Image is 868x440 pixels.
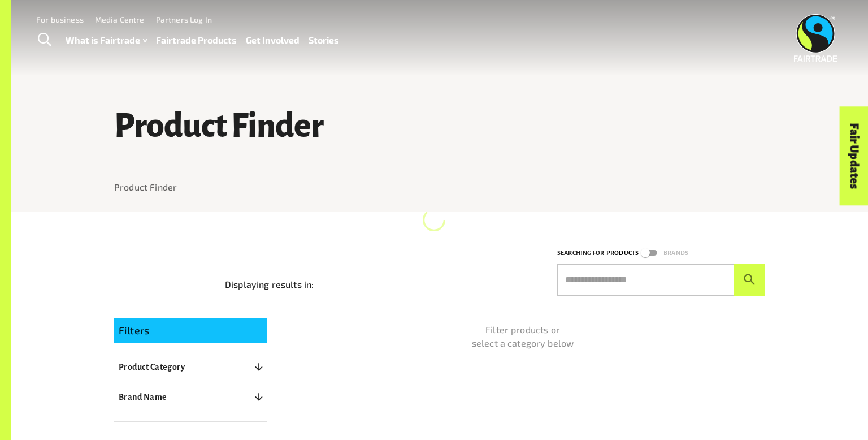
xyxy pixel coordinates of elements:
[119,323,262,338] p: Filters
[225,278,314,291] p: Displaying results in:
[156,15,212,24] a: Partners Log In
[246,32,300,49] a: Get Involved
[114,387,267,407] button: Brand Name
[794,14,837,62] img: Fairtrade Australia New Zealand logo
[114,108,765,144] h1: Product Finder
[95,15,145,24] a: Media Centre
[36,15,84,24] a: For business
[31,26,58,54] a: Toggle Search
[66,32,147,49] a: What is Fairtrade
[114,180,765,194] nav: breadcrumb
[119,390,167,404] p: Brand Name
[280,323,765,350] p: Filter products or select a category below
[663,248,688,258] p: Brands
[606,248,639,258] p: Products
[309,32,339,49] a: Stories
[114,182,177,192] a: Product Finder
[156,32,237,49] a: Fairtrade Products
[557,248,604,258] p: Searching for
[114,357,267,377] button: Product Category
[119,360,185,374] p: Product Category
